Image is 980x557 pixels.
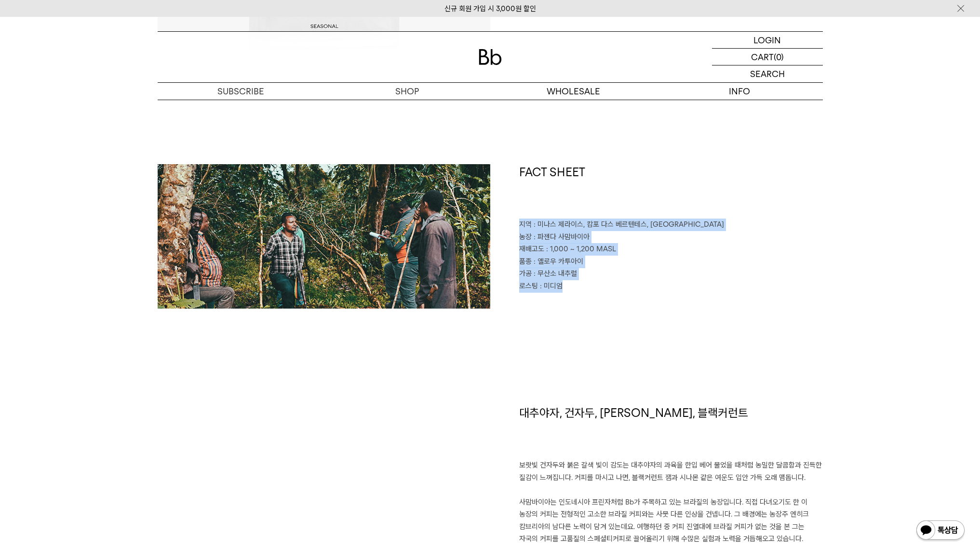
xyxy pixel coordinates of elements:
p: INFO [657,83,823,100]
span: 지역 [519,220,532,229]
img: 카카오톡 채널 1:1 채팅 버튼 [915,519,966,543]
img: 브라질 사맘바이아 [158,164,490,309]
span: 재배고도 [519,245,544,253]
h1: 대추야자, 건자두, [PERSON_NAME], 블랙커런트 [519,405,823,460]
span: : 미나스 제라이스, 캄포 다스 베르텐테스, [GEOGRAPHIC_DATA] [534,220,724,229]
a: SHOP [324,83,490,100]
span: : 파젠다 사맘바이아 [534,233,590,241]
a: CART (0) [712,49,823,65]
a: LOGIN [712,32,823,49]
span: : 옐로우 카투아이 [534,257,583,266]
span: : 미디엄 [540,282,563,290]
p: LOGIN [753,32,781,48]
span: 가공 [519,269,532,278]
p: WHOLESALE [490,83,657,100]
h1: FACT SHEET [519,164,823,219]
p: CART [751,49,774,65]
span: 품종 [519,257,532,266]
p: 보랏빛 건자두와 붉은 갈색 빛이 감도는 대추야자의 과육을 한입 베어 물었을 때처럼 농밀한 달콤함과 진득한 질감이 느껴집니다. 커피를 마시고 나면, 블랙커런트 잼과 시나몬 같은... [519,459,823,545]
p: (0) [774,49,784,65]
span: : 1,000 ~ 1,200 MASL [546,245,616,253]
p: SEARCH [750,65,785,82]
a: SUBSCRIBE [158,83,324,100]
span: : 무산소 내추럴 [534,269,577,278]
img: 로고 [479,49,502,65]
a: 신규 회원 가입 시 3,000원 할인 [444,4,536,13]
span: 로스팅 [519,282,538,290]
span: 농장 [519,233,532,241]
